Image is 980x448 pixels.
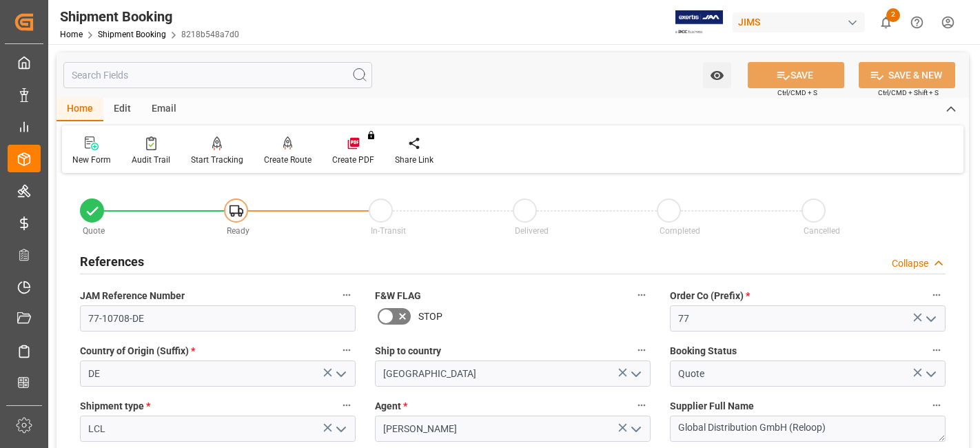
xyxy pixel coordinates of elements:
[330,418,351,440] button: open menu
[870,7,901,38] button: show 2 new notifications
[80,344,195,358] span: Country of Origin (Suffix)
[670,416,946,442] textarea: Global Distribution GmbH (Reloop)
[98,30,166,39] a: Shipment Booking
[80,399,150,414] span: Shipment type
[375,399,407,414] span: Agent
[264,154,312,166] div: Create Route
[80,289,185,303] span: JAM Reference Number
[418,309,442,324] span: STOP
[748,62,844,88] button: SAVE
[625,363,646,385] button: open menu
[901,7,932,38] button: Help Center
[515,226,549,236] span: Delivered
[57,98,103,121] div: Home
[928,396,946,414] button: Supplier Full Name
[804,226,840,236] span: Cancelled
[670,289,750,303] span: Order Co (Prefix)
[928,286,946,304] button: Order Co (Prefix) *
[920,363,941,385] button: open menu
[733,12,865,32] div: JIMS
[892,256,928,271] div: Collapse
[660,226,700,236] span: Completed
[80,360,356,387] input: Type to search/select
[227,226,249,236] span: Ready
[625,418,646,440] button: open menu
[72,154,111,166] div: New Form
[703,62,731,88] button: open menu
[928,341,946,359] button: Booking Status
[338,341,356,359] button: Country of Origin (Suffix) *
[338,396,356,414] button: Shipment type *
[141,98,187,121] div: Email
[733,9,870,35] button: JIMS
[191,154,243,166] div: Start Tracking
[675,10,723,34] img: Exertis%20JAM%20-%20Email%20Logo.jpg_1722504956.jpg
[633,286,651,304] button: F&W FLAG
[83,226,105,236] span: Quote
[670,399,754,414] span: Supplier Full Name
[920,308,941,329] button: open menu
[375,344,441,358] span: Ship to country
[878,88,939,98] span: Ctrl/CMD + Shift + S
[633,396,651,414] button: Agent *
[63,62,372,88] input: Search Fields
[395,154,433,166] div: Share Link
[80,252,144,271] h2: References
[338,286,356,304] button: JAM Reference Number
[859,62,955,88] button: SAVE & NEW
[633,341,651,359] button: Ship to country
[886,8,900,22] span: 2
[132,154,170,166] div: Audit Trail
[777,88,817,98] span: Ctrl/CMD + S
[330,363,351,385] button: open menu
[103,98,141,121] div: Edit
[670,344,737,358] span: Booking Status
[60,6,239,27] div: Shipment Booking
[371,226,406,236] span: In-Transit
[375,289,421,303] span: F&W FLAG
[60,30,83,39] a: Home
